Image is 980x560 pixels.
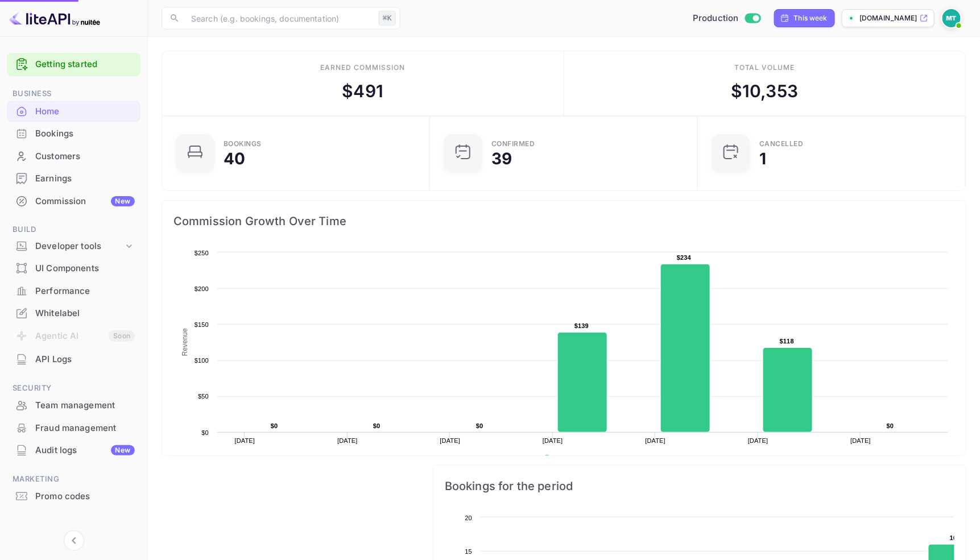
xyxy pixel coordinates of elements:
div: New [111,445,135,455]
div: Earnings [7,168,140,190]
text: Revenue [555,455,584,463]
div: CommissionNew [7,190,140,213]
a: API Logs [7,349,140,370]
div: Audit logs [35,444,135,457]
a: Fraud management [7,417,140,438]
a: Customers [7,146,140,167]
div: UI Components [7,258,140,280]
div: Performance [35,285,135,298]
text: [DATE] [235,437,255,444]
div: Bookings [7,123,140,145]
div: 1 [759,151,766,167]
div: Customers [35,150,135,163]
div: Developer tools [35,240,123,253]
a: Audit logsNew [7,439,140,461]
span: Marketing [7,473,140,486]
div: Whitelabel [7,302,140,325]
a: Getting started [35,58,135,71]
a: CommissionNew [7,190,140,211]
div: Audit logsNew [7,439,140,462]
text: [DATE] [851,437,871,444]
text: $118 [780,338,794,345]
span: Commission Growth Over Time [173,212,954,230]
div: ⌘K [379,11,396,26]
div: New [111,196,135,206]
div: Confirmed [491,140,535,147]
text: $0 [476,422,483,429]
div: UI Components [35,262,135,275]
div: Home [7,101,140,123]
span: Security [7,382,140,395]
div: Promo codes [35,490,135,503]
div: $ 491 [342,78,383,104]
text: $234 [677,254,692,261]
a: Whitelabel [7,302,140,323]
div: 40 [224,151,245,167]
text: [DATE] [543,437,563,444]
img: Marcin Teodoru [942,9,961,27]
div: Home [35,105,135,118]
div: Earnings [35,172,135,185]
div: CANCELLED [759,140,804,147]
text: [DATE] [748,437,768,444]
div: API Logs [35,353,135,366]
a: Bookings [7,123,140,144]
button: Collapse navigation [64,530,84,551]
div: Total volume [734,63,795,73]
text: $50 [198,393,209,400]
text: [DATE] [337,437,358,444]
text: 20 [465,515,472,521]
div: Whitelabel [35,307,135,320]
div: Bookings [35,127,135,140]
text: $150 [195,321,209,328]
text: $200 [195,285,209,292]
text: 15 [465,548,472,555]
div: Fraud management [35,422,135,435]
a: Earnings [7,168,140,189]
span: Build [7,223,140,236]
a: UI Components [7,258,140,279]
div: Customers [7,146,140,168]
div: This week [794,13,828,23]
text: $0 [271,422,278,429]
div: Commission [35,195,135,208]
div: Performance [7,280,140,302]
a: Performance [7,280,140,301]
div: Fraud management [7,417,140,439]
text: $100 [195,357,209,364]
span: Bookings for the period [445,477,954,495]
text: $0 [373,422,381,429]
span: Business [7,88,140,100]
text: $0 [887,422,894,429]
div: 39 [491,151,512,167]
text: [DATE] [440,437,461,444]
a: Promo codes [7,486,140,507]
text: $0 [201,429,209,436]
div: Earned commission [321,63,405,73]
text: $139 [574,322,589,329]
div: Promo codes [7,486,140,508]
div: Switch to Sandbox mode [688,12,765,25]
p: [DOMAIN_NAME] [859,13,917,23]
div: $ 10,353 [731,78,798,104]
div: Bookings [224,140,262,147]
text: $250 [195,250,209,256]
div: Developer tools [7,237,140,256]
div: Team management [7,395,140,417]
div: API Logs [7,349,140,371]
input: Search (e.g. bookings, documentation) [184,7,374,30]
span: Production [693,12,739,25]
text: Revenue [181,328,189,356]
text: [DATE] [646,437,666,444]
div: Getting started [7,53,140,76]
a: Home [7,101,140,122]
img: LiteAPI logo [9,9,100,27]
text: 16 [950,534,957,541]
div: Team management [35,399,135,412]
a: Team management [7,395,140,416]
